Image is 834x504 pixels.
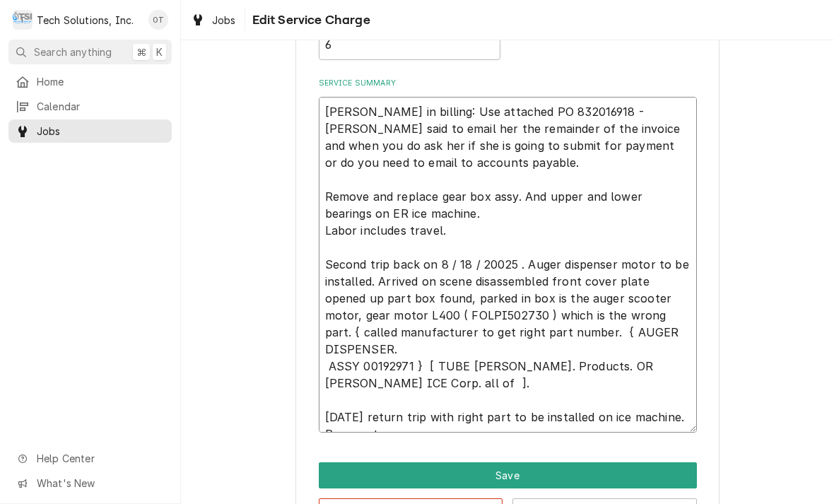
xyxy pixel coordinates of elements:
[248,11,370,30] span: Edit Service Charge
[37,99,165,114] span: Calendar
[156,45,163,59] span: K
[37,476,163,491] span: What's New
[319,462,697,488] button: Save
[185,8,242,32] a: Jobs
[37,13,134,28] div: Tech Solutions, Inc.
[37,74,165,89] span: Home
[319,97,697,433] textarea: [PERSON_NAME] in billing: Use attached PO 832016918 - [PERSON_NAME] said to email her the remaind...
[136,45,146,59] span: ⌘
[148,10,168,30] div: OT
[8,471,172,495] a: Go to What's New
[13,10,33,30] div: Tech Solutions, Inc.'s Avatar
[8,119,172,143] a: Jobs
[8,40,172,64] button: Search anything⌘K
[13,10,33,30] div: T
[319,462,697,488] div: Button Group Row
[319,78,697,89] label: Service Summary
[148,10,168,30] div: Otis Tooley's Avatar
[8,95,172,118] a: Calendar
[8,70,172,93] a: Home
[8,447,172,470] a: Go to Help Center
[37,124,165,139] span: Jobs
[34,45,112,59] span: Search anything
[319,78,697,433] div: Service Summary
[37,451,163,466] span: Help Center
[212,13,236,28] span: Jobs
